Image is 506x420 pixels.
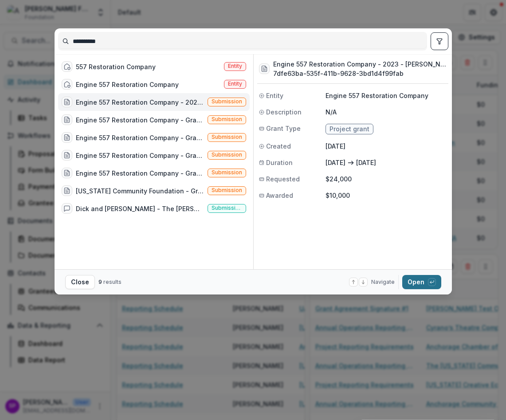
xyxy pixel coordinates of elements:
[76,62,156,71] div: 557 Restoration Company
[98,279,102,285] span: 9
[266,107,302,117] span: Description
[431,32,448,50] button: toggle filters
[212,205,242,211] span: Submission comment
[326,141,447,151] p: [DATE]
[76,98,204,107] div: Engine 557 Restoration Company - 2023 - [PERSON_NAME] Foundation Grant Application
[266,91,283,100] span: Entity
[326,107,447,117] p: N/A
[212,116,242,122] span: Submission
[103,279,122,285] span: results
[212,134,242,140] span: Submission
[228,63,242,69] span: Entity
[266,191,293,200] span: Awarded
[326,174,447,184] p: $24,000
[371,278,395,286] span: Navigate
[228,81,242,87] span: Entity
[266,158,293,167] span: Duration
[76,133,204,142] div: Engine 557 Restoration Company - Grant - 2016
[266,124,301,133] span: Grant Type
[356,158,376,167] p: [DATE]
[266,174,300,184] span: Requested
[266,141,291,151] span: Created
[329,126,369,133] span: Project grant
[76,204,204,213] div: Dick and [PERSON_NAME] - The [PERSON_NAME] Foundation received Engine 557 Restoration Company's g...
[273,59,447,69] h3: Engine 557 Restoration Company - 2023 - [PERSON_NAME] Foundation Grant Application
[76,186,204,196] div: [US_STATE] Community Foundation - Grant - 2014 - Engine 557 restoration project
[76,80,179,89] div: Engine 557 Restoration Company
[402,275,441,289] button: Open
[76,169,204,178] div: Engine 557 Restoration Company - Grant - 2021
[273,69,447,78] h3: 7dfe63ba-535f-411b-9628-3bd1d4f99fab
[76,115,204,125] div: Engine 557 Restoration Company - Grant - 2015
[76,151,204,160] div: Engine 557 Restoration Company - Grant - 2017
[212,152,242,158] span: Submission
[212,169,242,176] span: Submission
[65,275,95,289] button: Close
[326,158,345,167] p: [DATE]
[212,187,242,193] span: Submission
[212,98,242,105] span: Submission
[326,191,447,200] p: $10,000
[326,91,447,100] p: Engine 557 Restoration Company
